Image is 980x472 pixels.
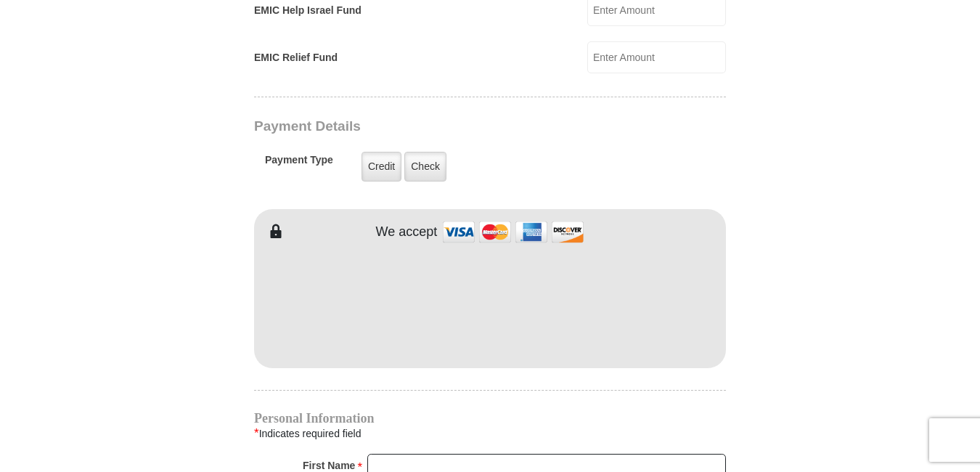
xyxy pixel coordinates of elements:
[362,152,401,182] label: Credit
[254,118,624,135] h3: Payment Details
[254,50,338,65] label: EMIC Relief Fund
[376,224,438,240] h4: We accept
[441,216,586,248] img: credit cards accepted
[254,412,726,424] h4: Personal Information
[587,41,726,73] input: Enter Amount
[265,154,333,174] h5: Payment Type
[254,3,362,18] label: EMIC Help Israel Fund
[254,424,726,443] div: Indicates required field
[404,152,446,182] label: Check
